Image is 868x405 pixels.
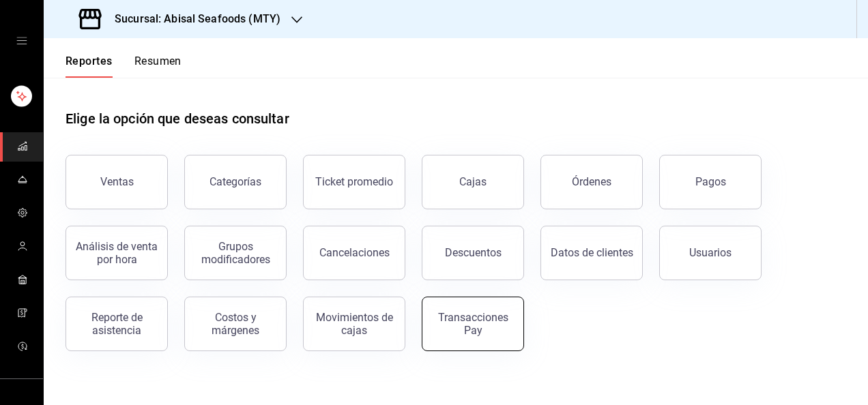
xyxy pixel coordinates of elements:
[689,246,732,259] div: Usuarios
[303,155,405,209] button: Ticket promedio
[66,55,113,78] button: Reportes
[695,175,726,188] div: Pagos
[312,311,396,337] div: Movimientos de cajas
[209,175,261,188] div: Categorías
[184,297,287,351] button: Costos y márgenes
[74,240,159,266] div: Análisis de venta por hora
[551,246,633,259] div: Datos de clientes
[66,155,168,209] button: Ventas
[422,297,524,351] button: Transacciones Pay
[104,11,280,27] h3: Sucursal: Abisal Seafoods (MTY)
[445,246,502,259] div: Descuentos
[66,226,168,280] button: Análisis de venta por hora
[431,311,515,337] div: Transacciones Pay
[66,108,289,129] h1: Elige la opción que deseas consultar
[422,226,524,280] button: Descuentos
[540,226,643,280] button: Datos de clientes
[319,246,390,259] div: Cancelaciones
[184,155,287,209] button: Categorías
[315,175,393,188] div: Ticket promedio
[134,55,182,78] button: Resumen
[16,35,27,46] button: open drawer
[74,311,159,337] div: Reporte de asistencia
[540,155,643,209] button: Órdenes
[66,297,168,351] button: Reporte de asistencia
[572,175,611,188] div: Órdenes
[193,311,278,337] div: Costos y márgenes
[303,226,405,280] button: Cancelaciones
[303,297,405,351] button: Movimientos de cajas
[459,175,487,188] div: Cajas
[659,155,762,209] button: Pagos
[422,155,524,209] button: Cajas
[659,226,762,280] button: Usuarios
[66,55,182,78] div: navigation tabs
[100,175,134,188] div: Ventas
[184,226,287,280] button: Grupos modificadores
[193,240,278,266] div: Grupos modificadores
